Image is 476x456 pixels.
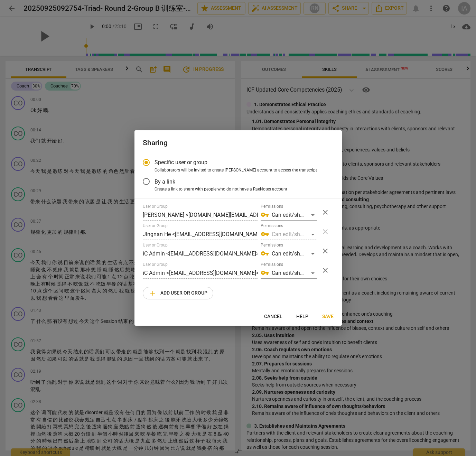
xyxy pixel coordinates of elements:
label: Permissions [261,204,283,208]
button: Add [143,287,213,299]
label: Permissions [261,243,283,247]
label: User or Group [143,224,168,228]
span: Save [322,313,334,320]
input: Start typing name or email [143,268,258,279]
div: Can edit/share [261,229,317,240]
span: close [321,247,329,255]
label: User or Group [143,204,168,208]
span: Cancel [264,313,282,320]
div: Sharing type [143,154,334,193]
button: Cancel [259,310,288,323]
h2: Sharing [143,139,334,147]
label: User or Group [143,262,168,267]
span: Add user or group [149,289,207,297]
span: By a link [155,178,175,186]
div: Can edit/share [261,210,317,221]
label: Permissions [261,262,283,267]
div: Can edit/share [261,248,317,259]
span: Help [296,313,308,320]
button: Save [317,310,339,323]
label: Permissions [261,224,283,228]
input: Start typing name or email [143,210,258,221]
span: close [321,266,329,274]
input: Start typing name or email [143,248,258,259]
span: vpn_key [261,269,269,277]
label: User or Group [143,243,168,247]
div: Can edit/share [261,268,317,279]
span: vpn_key [261,211,269,219]
span: close [321,208,329,216]
span: add [149,289,157,297]
input: Start typing name or email [143,229,258,240]
span: Specific user or group [155,158,207,166]
span: vpn_key [261,249,269,258]
span: Create a link to share with people who do not have a RaeNotes account [155,186,287,193]
button: Help [291,310,314,323]
span: Collaborators will be invited to create [PERSON_NAME] account to access the transcript [155,167,317,174]
span: vpn_key [261,230,269,238]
